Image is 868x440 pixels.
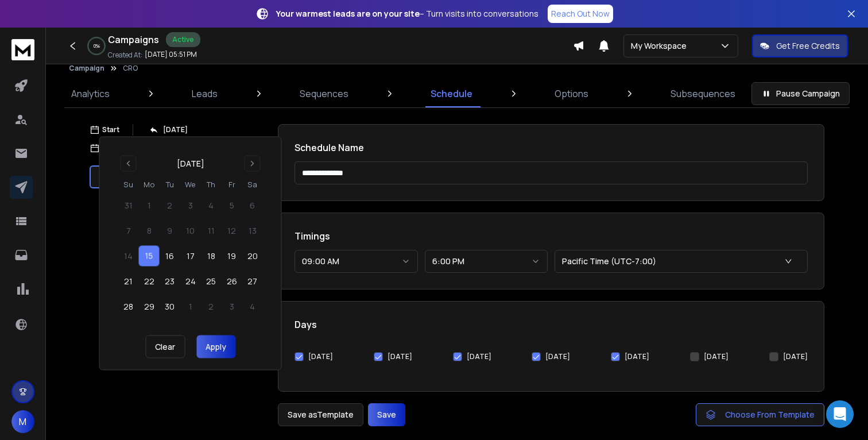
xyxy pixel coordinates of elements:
[826,400,854,428] div: Open Intercom Messenger
[245,156,261,172] button: Go to next month
[242,296,263,317] button: 4
[704,352,728,361] label: [DATE]
[94,43,100,49] p: 0 %
[545,352,570,361] label: [DATE]
[201,179,222,191] th: Thursday
[201,246,222,267] button: 18
[177,158,204,169] div: [DATE]
[64,80,117,107] a: Analytics
[180,246,201,267] button: 17
[752,34,848,57] button: Get Free Credits
[185,80,224,107] a: Leads
[222,296,242,317] button: 3
[118,296,139,317] button: 28
[139,246,160,267] button: 15
[751,82,850,105] button: Pause Campaign
[671,87,735,101] p: Subsequences
[11,39,34,60] img: logo
[431,87,472,101] p: Schedule
[424,80,479,107] a: Schedule
[201,271,222,292] button: 25
[222,271,242,292] button: 26
[139,271,160,292] button: 22
[71,87,110,101] p: Analytics
[425,250,548,273] button: 6:00 PM
[696,403,824,426] button: Choose From Template
[11,410,34,433] button: M
[201,296,222,317] button: 2
[467,352,491,361] label: [DATE]
[776,40,840,52] p: Get Free Credits
[293,80,355,107] a: Sequences
[278,403,363,426] button: Save asTemplate
[180,296,201,317] button: 1
[294,318,808,331] h1: Days
[121,156,137,172] button: Go to previous month
[308,352,333,361] label: [DATE]
[166,32,200,47] div: Active
[139,296,160,317] button: 29
[118,179,139,191] th: Sunday
[90,200,273,223] button: Add Schedule
[548,80,595,107] a: Options
[139,179,160,191] th: Monday
[625,352,649,361] label: [DATE]
[387,352,412,361] label: [DATE]
[294,141,808,155] h1: Schedule Name
[145,50,197,59] p: [DATE] 05:51 PM
[562,256,661,267] p: Pacific Time (UTC-7:00)
[69,64,104,73] button: Campaign
[163,125,188,134] p: [DATE]
[118,271,139,292] button: 21
[108,51,142,60] p: Created At:
[160,271,180,292] button: 23
[631,40,691,52] p: My Workspace
[725,409,815,420] span: Choose From Template
[160,246,180,267] button: 16
[145,335,185,358] button: Clear
[294,229,808,243] h1: Timings
[548,5,613,23] a: Reach Out Now
[180,179,201,191] th: Wednesday
[102,125,119,134] p: Start
[160,296,180,317] button: 30
[294,250,418,273] button: 09:00 AM
[276,8,420,19] strong: Your warmest leads are on your site
[368,403,405,426] button: Save
[123,64,138,73] p: CRO
[276,8,538,20] p: – Turn visits into conversations
[160,179,180,191] th: Tuesday
[196,335,235,358] button: Apply
[242,179,263,191] th: Saturday
[300,87,348,101] p: Sequences
[783,352,808,361] label: [DATE]
[555,87,588,101] p: Options
[222,246,242,267] button: 19
[551,8,610,20] p: Reach Out Now
[664,80,742,107] a: Subsequences
[180,271,201,292] button: 24
[242,246,263,267] button: 20
[108,33,159,47] h1: Campaigns
[242,271,263,292] button: 27
[222,179,242,191] th: Friday
[192,87,218,101] p: Leads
